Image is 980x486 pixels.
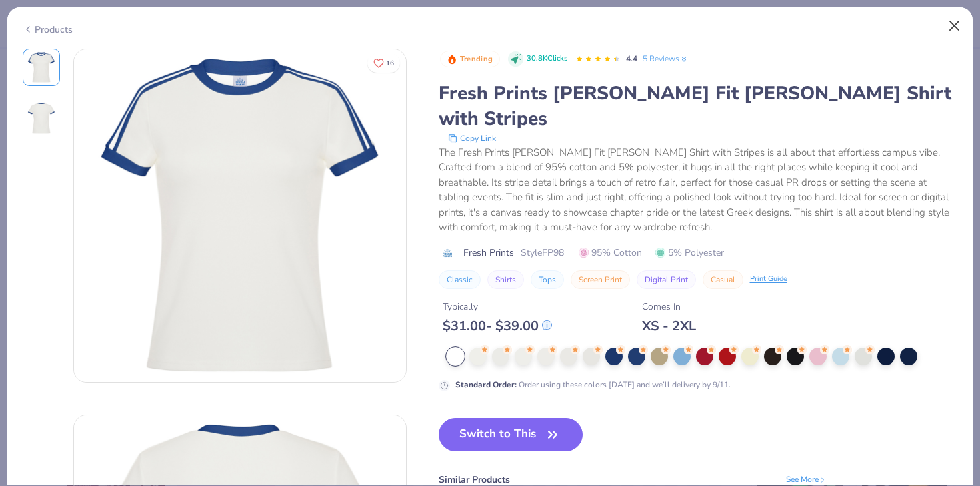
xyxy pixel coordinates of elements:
[439,145,958,235] div: The Fresh Prints [PERSON_NAME] Fit [PERSON_NAME] Shirt with Stripes is all about that effortless ...
[786,473,827,485] div: See More
[367,53,400,73] button: Like
[439,418,583,451] button: Switch to This
[25,51,57,83] img: Front
[386,60,394,67] span: 16
[443,300,552,314] div: Typically
[579,246,642,260] span: 95% Cotton
[460,55,493,63] span: Trending
[750,274,787,285] div: Print Guide
[642,318,696,334] div: XS - 2XL
[463,246,514,260] span: Fresh Prints
[439,270,481,289] button: Classic
[655,246,724,260] span: 5% Polyester
[643,53,689,65] a: 5 Reviews
[626,53,637,64] span: 4.4
[443,318,552,334] div: $ 31.00 - $ 39.00
[531,270,564,289] button: Tops
[455,379,517,390] strong: Standard Order :
[23,23,73,37] div: Products
[447,54,457,65] img: Trending sort
[703,270,743,289] button: Casual
[527,53,567,65] span: 30.8K Clicks
[439,81,958,132] div: Fresh Prints [PERSON_NAME] Fit [PERSON_NAME] Shirt with Stripes
[439,248,457,258] img: brand logo
[521,246,564,260] span: Style FP98
[642,300,696,314] div: Comes In
[571,270,630,289] button: Screen Print
[440,51,500,68] button: Badge Button
[637,270,696,289] button: Digital Print
[455,379,731,391] div: Order using these colors [DATE] and we’ll delivery by 9/11.
[575,49,621,70] div: 4.4 Stars
[74,49,406,382] img: Front
[444,132,500,145] button: copy to clipboard
[487,270,524,289] button: Shirts
[942,13,967,39] button: Close
[25,102,57,134] img: Back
